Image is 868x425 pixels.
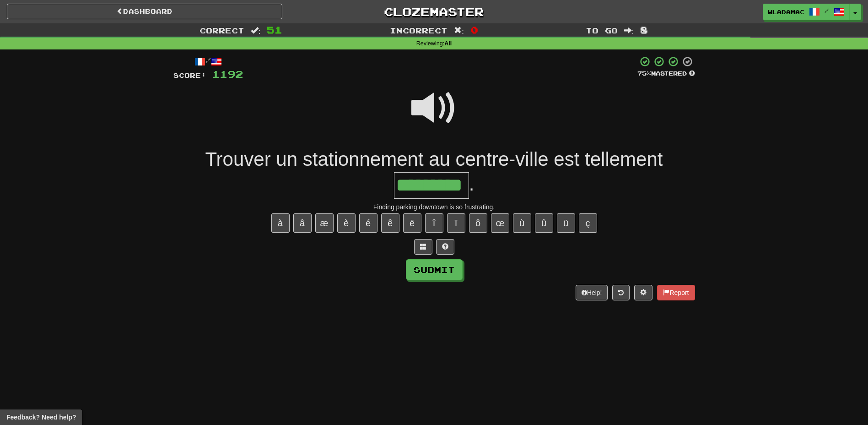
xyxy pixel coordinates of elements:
[513,213,531,233] button: ù
[205,148,663,170] span: Trouver un stationnement au centre-ville est tellement
[296,4,571,20] a: Clozemaster
[491,213,509,233] button: œ
[586,26,618,35] span: To go
[612,285,630,300] button: Round history (alt+y)
[768,8,804,16] span: wladamac
[199,26,244,35] span: Correct
[403,213,421,233] button: ë
[637,70,651,77] span: 75 %
[425,213,443,233] button: î
[267,24,282,35] span: 51
[436,239,454,255] button: Single letter hint - you only get 1 per sentence and score half the points! alt+h
[173,202,695,212] div: Finding parking downtown is so frustrating.
[173,56,243,67] div: /
[251,27,261,34] span: :
[624,27,634,34] span: :
[406,259,463,280] button: Submit
[469,173,474,195] span: .
[271,213,290,233] button: à
[470,24,478,35] span: 0
[454,27,464,34] span: :
[7,4,282,19] a: Dashboard
[173,71,206,79] span: Score:
[337,213,356,233] button: è
[6,413,76,422] span: Open feedback widget
[390,26,447,35] span: Incorrect
[315,213,334,233] button: æ
[825,7,829,14] span: /
[381,213,399,233] button: ê
[657,285,695,300] button: Report
[212,68,243,80] span: 1192
[576,285,608,300] button: Help!
[293,213,312,233] button: â
[444,40,452,47] strong: All
[763,4,850,20] a: wladamac /
[359,213,377,233] button: é
[535,213,553,233] button: û
[637,70,695,78] div: Mastered
[640,24,648,35] span: 8
[557,213,575,233] button: ü
[579,213,597,233] button: ç
[414,239,432,255] button: Switch sentence to multiple choice alt+p
[469,213,487,233] button: ô
[447,213,465,233] button: ï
